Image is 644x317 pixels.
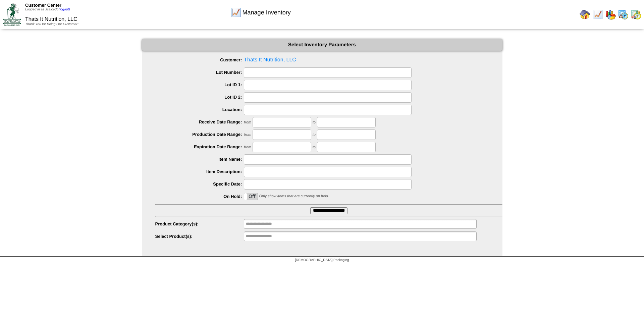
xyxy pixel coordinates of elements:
span: Thank You for Being Our Customer! [25,22,78,26]
img: calendarinout.gif [631,9,641,20]
span: to [313,120,316,124]
img: graph.gif [605,9,616,20]
div: Select Inventory Parameters [142,39,502,51]
a: (logout) [58,8,70,11]
span: Customer Center [25,3,61,8]
span: from [244,120,251,124]
label: On Hold: [155,194,244,199]
span: to [313,133,316,137]
label: Receive Date Range: [155,119,244,124]
span: Thats It Nutrition, LLC [25,16,77,22]
label: Product Category(s): [155,221,244,226]
img: line_graph.gif [592,9,603,20]
label: Lot ID 2: [155,95,244,100]
label: Customer: [155,57,244,62]
label: Item Name: [155,157,244,162]
label: Specific Date: [155,181,244,187]
span: Logged in as Jsalcedo [25,8,70,11]
span: Only show items that are currently on hold. [259,194,329,198]
span: Thats It Nutrition, LLC [155,55,502,65]
span: from [244,133,251,137]
img: calendarprod.gif [618,9,629,20]
span: [DEMOGRAPHIC_DATA] Packaging [295,258,349,262]
label: Lot ID 1: [155,82,244,87]
span: to [313,145,316,149]
span: from [244,145,251,149]
div: OnOff [244,193,258,200]
label: Lot Number: [155,70,244,75]
label: Off [244,193,258,200]
span: Manage Inventory [243,9,291,16]
img: home.gif [580,9,590,20]
img: ZoRoCo_Logo(Green%26Foil)%20jpg.webp [3,3,21,25]
label: Location: [155,107,244,112]
label: Production Date Range: [155,132,244,137]
img: line_graph.gif [230,7,241,18]
label: Expiration Date Range: [155,144,244,149]
label: Select Product(s): [155,234,244,239]
label: Item Description: [155,169,244,174]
